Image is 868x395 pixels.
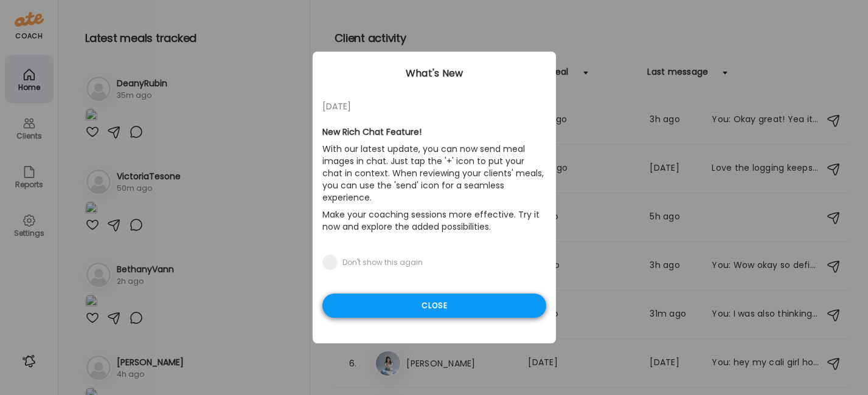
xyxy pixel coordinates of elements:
[342,258,423,267] div: Don't show this again
[322,294,546,318] div: Close
[313,66,556,81] div: What's New
[322,99,546,114] div: [DATE]
[322,140,546,206] p: With our latest update, you can now send meal images in chat. Just tap the '+' icon to put your c...
[322,126,422,138] b: New Rich Chat Feature!
[322,206,546,235] p: Make your coaching sessions more effective. Try it now and explore the added possibilities.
